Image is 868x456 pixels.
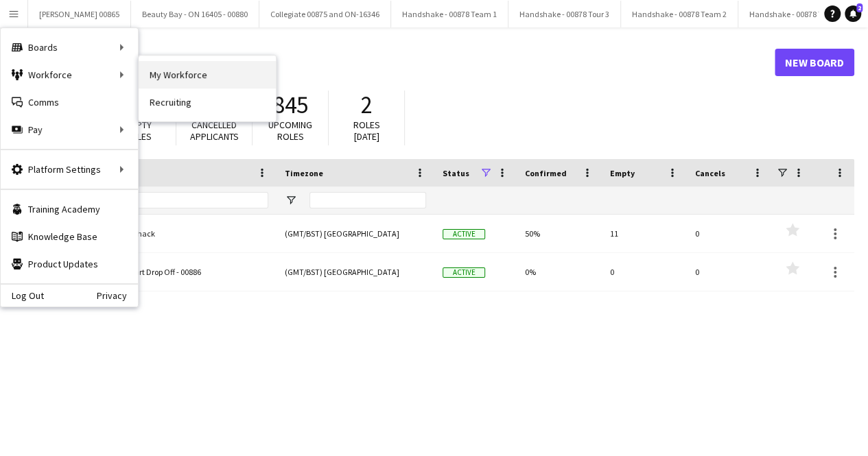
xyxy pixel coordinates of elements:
[508,1,621,27] button: Handshake - 00878 Tour 3
[738,1,856,27] button: Handshake - 00878 Team 4
[309,192,426,208] input: Timezone Filter Input
[845,5,861,22] a: 2
[391,1,508,27] button: Handshake - 00878 Team 1
[268,119,312,143] span: Upcoming roles
[259,1,391,27] button: Collegiate 00875 and ON-16346
[602,253,687,291] div: 0
[610,168,635,178] span: Empty
[97,290,138,301] a: Privacy
[285,194,297,206] button: Open Filter Menu
[32,253,268,291] a: Shake Shack Ice Cream Cart Drop Off - 00886
[285,168,323,178] span: Timezone
[687,253,772,291] div: 0
[1,156,138,183] div: Platform Settings
[856,3,863,12] span: 2
[57,192,268,208] input: Board name Filter Input
[687,215,772,252] div: 0
[28,1,131,27] button: [PERSON_NAME] 00865
[1,223,138,250] a: Knowledge Base
[602,215,687,252] div: 11
[1,250,138,278] a: Product Updates
[443,168,469,178] span: Status
[443,229,485,239] span: Active
[1,61,138,88] div: Workforce
[277,215,434,252] div: (GMT/BST) [GEOGRAPHIC_DATA]
[1,290,44,301] a: Log Out
[1,88,138,116] a: Comms
[277,253,434,291] div: (GMT/BST) [GEOGRAPHIC_DATA]
[139,61,276,88] a: My Workforce
[525,168,567,178] span: Confirmed
[695,168,725,178] span: Cancels
[24,52,775,73] h1: Boards
[621,1,738,27] button: Handshake - 00878 Team 2
[190,119,239,143] span: Cancelled applicants
[443,267,485,278] span: Active
[361,90,373,120] span: 2
[273,90,308,120] span: 845
[1,116,138,143] div: Pay
[517,215,602,252] div: 50%
[1,195,138,223] a: Training Academy
[139,88,276,116] a: Recruiting
[353,119,380,143] span: Roles [DATE]
[775,49,854,76] a: New Board
[1,34,138,61] div: Boards
[32,215,268,253] a: 00886/ON-16167 - Shake Shack
[131,1,259,27] button: Beauty Bay - ON 16405 - 00880
[517,253,602,291] div: 0%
